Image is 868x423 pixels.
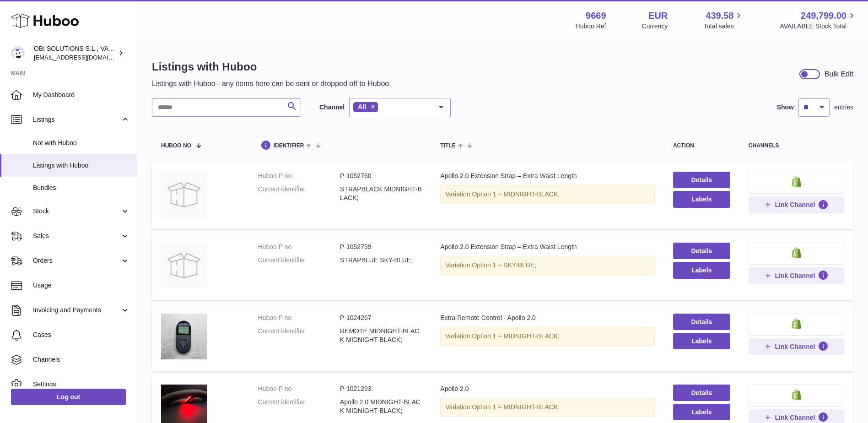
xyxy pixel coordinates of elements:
[34,44,116,62] div: OBI SOLUTIONS S.L., VAT: B70911078
[33,355,130,364] span: Channels
[258,185,340,202] dt: Current identifier
[706,10,733,22] span: 439.58
[33,256,120,265] span: Orders
[775,201,815,209] span: Link Channel
[472,403,560,411] span: Option 1 = MIDNIGHT-BLACK;
[33,139,130,147] span: Not with Huboo
[33,91,130,99] span: My Dashboard
[358,103,366,110] span: All
[340,398,422,415] dd: Apollo 2.0 MIDNIGHT-BLACK MIDNIGHT-BLACK;
[749,196,844,213] button: Link Channel
[340,256,422,265] dd: STRAPBLUE SKY-BLUE;
[33,380,130,389] span: Settings
[33,207,120,216] span: Stock
[576,22,606,31] div: Huboo Ref
[440,143,455,149] span: title
[673,143,730,149] div: action
[258,314,340,322] dt: Huboo P no
[440,314,655,322] div: Extra Remote Control - Apollo 2.0
[777,103,794,112] label: Show
[440,185,655,204] div: Variation:
[34,54,135,61] span: [EMAIL_ADDRESS][DOMAIN_NAME]
[801,10,846,22] span: 249,799.00
[33,306,120,315] span: Invoicing and Payments
[258,398,340,415] dt: Current identifier
[440,327,655,346] div: Variation:
[703,10,744,31] a: 439.58 Total sales
[340,172,422,180] dd: P-1052760
[11,46,25,60] img: internalAdmin-9669@internal.huboo.com
[440,385,655,393] div: Apollo 2.0
[33,331,130,339] span: Cases
[749,143,844,149] div: channels
[792,176,801,187] img: shopify-small.png
[472,332,560,340] span: Option 1 = MIDNIGHT-BLACK;
[340,243,422,251] dd: P-1052759
[673,243,730,259] a: Details
[319,103,345,112] label: Channel
[673,262,730,278] button: Labels
[258,385,340,393] dt: Huboo P no
[33,281,130,290] span: Usage
[673,314,730,330] a: Details
[440,243,655,251] div: Apollo 2.0 Extension Strap – Extra Waist Length
[440,256,655,275] div: Variation:
[780,22,857,31] span: AVAILABLE Stock Total
[792,318,801,329] img: shopify-small.png
[161,143,191,149] span: Huboo no
[673,385,730,401] a: Details
[258,172,340,180] dt: Huboo P no
[472,190,560,198] span: Option 1 = MIDNIGHT-BLACK;
[440,172,655,180] div: Apollo 2.0 Extension Strap – Extra Waist Length
[673,404,730,420] button: Labels
[33,184,130,192] span: Bundles
[472,261,536,269] span: Option 1 = SKY-BLUE;
[749,267,844,284] button: Link Channel
[792,389,801,400] img: shopify-small.png
[440,398,655,417] div: Variation:
[673,172,730,188] a: Details
[33,115,120,124] span: Listings
[749,338,844,355] button: Link Channel
[703,22,744,31] span: Total sales
[775,271,815,280] span: Link Channel
[274,143,304,149] span: identifier
[161,172,207,217] img: Apollo 2.0 Extension Strap – Extra Waist Length
[792,247,801,258] img: shopify-small.png
[152,79,391,89] p: Listings with Huboo - any items here can be sent or dropped off to Huboo.
[340,314,422,322] dd: P-1024267
[258,256,340,265] dt: Current identifier
[825,69,853,79] div: Bulk Edit
[33,161,130,170] span: Listings with Huboo
[33,232,120,240] span: Sales
[340,185,422,202] dd: STRAPBLACK MIDNIGHT-BLACK;
[340,385,422,393] dd: P-1021293
[642,22,668,31] div: Currency
[775,342,815,351] span: Link Channel
[161,314,207,359] img: Extra Remote Control - Apollo 2.0
[258,327,340,344] dt: Current identifier
[780,10,857,31] a: 249,799.00 AVAILABLE Stock Total
[834,103,853,112] span: entries
[775,413,815,422] span: Link Channel
[11,389,126,405] a: Log out
[152,60,391,74] h1: Listings with Huboo
[258,243,340,251] dt: Huboo P no
[586,10,606,22] strong: 9669
[673,191,730,207] button: Labels
[648,10,668,22] strong: EUR
[340,327,422,344] dd: REMOTE MIDNIGHT-BLACK MIDNIGHT-BLACK;
[161,243,207,288] img: Apollo 2.0 Extension Strap – Extra Waist Length
[673,333,730,349] button: Labels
